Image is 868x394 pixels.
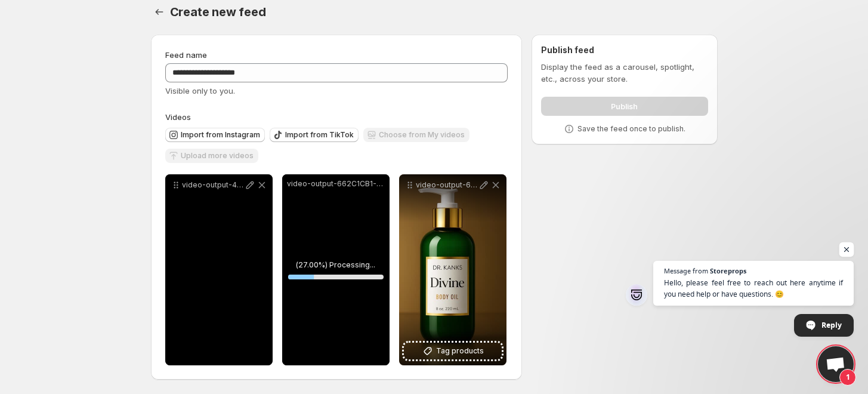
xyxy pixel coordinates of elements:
[287,179,385,189] p: video-output-662C1CB1-A5DA-4B11-AB69-4A2363282410-1 1
[270,128,359,142] button: Import from TikTok
[165,86,235,96] span: Visible only to you.
[710,267,746,274] span: Storeprops
[165,128,265,142] button: Import from Instagram
[165,50,207,60] span: Feed name
[818,346,854,382] div: Open chat
[541,61,708,85] p: Display the feed as a carousel, spotlight, etc., across your store.
[165,112,191,122] span: Videos
[664,277,843,300] span: Hello, please feel free to reach out here anytime if you need help or have questions. 😊
[664,267,708,274] span: Message from
[151,4,168,20] button: Settings
[170,5,266,19] span: Create new feed
[282,174,390,365] div: video-output-662C1CB1-A5DA-4B11-AB69-4A2363282410-1 1(27.00%) Processing...27%
[399,174,506,365] div: video-output-662C1CB1-A5DA-4B11-AB69-4A2363282410-1Tag products
[839,369,856,386] span: 1
[541,44,708,56] h2: Publish feed
[436,345,484,357] span: Tag products
[416,180,478,190] p: video-output-662C1CB1-A5DA-4B11-AB69-4A2363282410-1
[181,130,260,140] span: Import from Instagram
[285,130,354,140] span: Import from TikTok
[821,315,842,335] span: Reply
[577,124,685,134] p: Save the feed once to publish.
[182,180,244,190] p: video-output-472E0ED7-4FEA-424F-ADE9-841C74A638F0-1_035db12a-8d70-4fd6-947e-38e1bc4cfdd8.mov
[404,343,502,359] button: Tag products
